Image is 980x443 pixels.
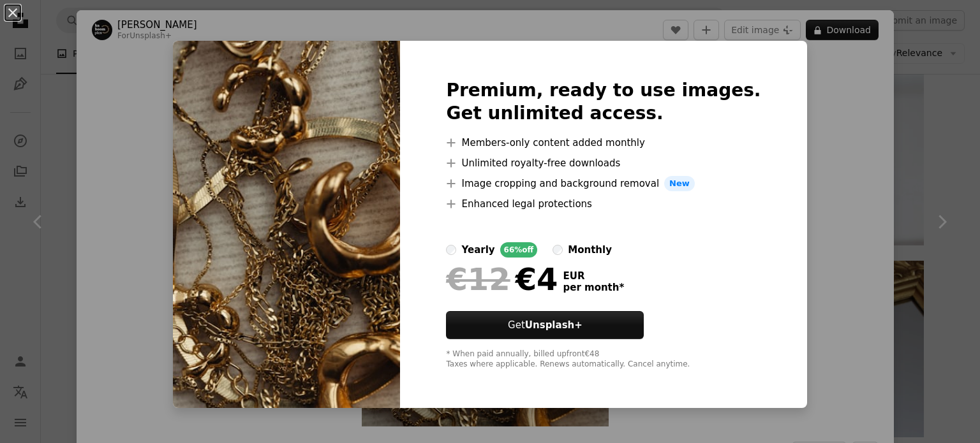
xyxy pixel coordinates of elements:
[525,319,583,331] strong: Unsplash+
[563,282,624,293] span: per month *
[446,79,761,125] h2: Premium, ready to use images. Get unlimited access.
[446,263,510,296] span: €12
[446,156,761,171] li: Unlimited royalty-free downloads
[500,242,538,258] div: 66% off
[446,245,456,255] input: yearly66%off
[446,311,644,339] button: GetUnsplash+
[446,196,761,212] li: Enhanced legal protections
[664,176,695,191] span: New
[563,270,624,282] span: EUR
[568,242,612,258] div: monthly
[446,176,761,191] li: Image cropping and background removal
[446,135,761,150] li: Members-only content added monthly
[446,349,761,370] div: * When paid annually, billed upfront €48 Taxes where applicable. Renews automatically. Cancel any...
[461,242,494,258] div: yearly
[446,263,558,296] div: €4
[173,41,400,408] img: premium_photo-1674748385760-d846825598ab
[553,245,563,255] input: monthly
